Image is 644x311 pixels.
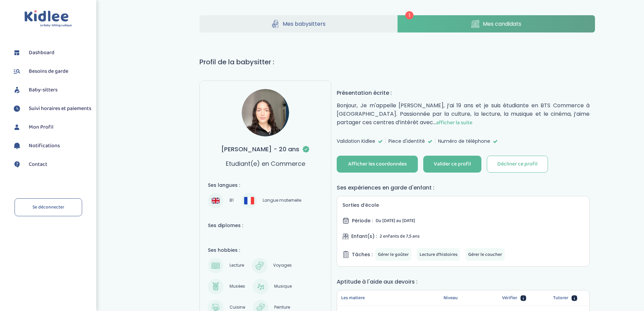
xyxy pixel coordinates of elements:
[553,294,568,302] span: Tutorer
[444,294,458,302] span: Niveau
[260,197,304,205] span: Langue maternelle
[352,217,373,224] span: Période :
[12,48,91,58] a: Dashboard
[15,198,82,216] a: Se déconnecter
[337,156,418,173] button: Afficher les coordonnées
[208,182,323,189] h4: Ses langues :
[29,123,53,131] span: Mon Profil
[244,197,254,204] img: Français
[434,160,471,168] div: Valider ce profil
[388,138,425,145] span: Piece d'identité
[221,145,310,154] h3: [PERSON_NAME] - 20 ans
[12,85,22,95] img: babysitters.svg
[212,197,220,205] img: Anglais
[380,232,420,240] span: 2 enfants de 7,5 ans
[227,283,247,291] span: Musées
[24,10,72,27] img: logo.svg
[337,277,590,286] h4: Aptitude à l'aide aux devoirs :
[29,160,47,169] span: Contact
[337,101,590,127] p: Bonjour, Je m'appelle [PERSON_NAME], j’ai 19 ans et je suis étudiante en BTS Commerce à [GEOGRAPH...
[337,183,590,192] h4: Ses expériences en garde d'enfant :
[376,217,415,224] span: Du [DATE] au [DATE]
[242,89,289,136] img: avatar
[208,247,323,254] h4: Ses hobbies :
[342,202,584,209] h5: Sorties d’école
[497,160,538,168] div: Décliner ce profil
[199,57,595,67] h1: Profil de la babysitter :
[208,222,323,229] h4: Ses diplomes :
[352,251,373,258] span: Tâches :
[337,138,375,145] span: Validation Kidlee
[227,197,236,205] span: B1
[199,15,397,32] a: Mes babysitters
[12,122,91,132] a: Mon Profil
[29,86,57,94] span: Baby-sitters
[487,156,548,173] button: Décliner ce profil
[423,156,481,173] button: Valider ce profil
[12,104,91,114] a: Suivi horaires et paiements
[351,233,377,240] span: Enfant(s) :
[12,122,22,132] img: profil.svg
[29,49,54,57] span: Dashboard
[348,160,407,168] div: Afficher les coordonnées
[436,118,472,127] span: afficher la suite
[12,159,91,170] a: Contact
[227,262,246,270] span: Lecture
[12,66,91,76] a: Besoins de garde
[29,67,68,75] span: Besoins de garde
[378,251,409,258] span: Gérer le goûter
[483,20,521,28] span: Mes candidats
[283,20,326,28] span: Mes babysitters
[29,105,91,113] span: Suivi horaires et paiements
[420,251,457,258] span: Lecture d'histoires
[337,89,590,97] h4: Présentation écrite :
[468,251,502,258] span: Gérer le coucher
[12,66,22,76] img: besoin.svg
[405,11,413,19] span: 1
[272,283,294,291] span: Musique
[12,48,22,58] img: dashboard.svg
[29,142,60,150] span: Notifications
[12,85,91,95] a: Baby-sitters
[12,104,22,114] img: suivihoraire.svg
[271,262,294,270] span: Voyages
[398,15,595,32] a: Mes candidats
[438,138,490,145] span: Numéro de téléphone
[502,294,517,302] span: Vérifier
[12,141,22,151] img: notification.svg
[12,159,22,170] img: contact.svg
[12,141,91,151] a: Notifications
[341,294,365,302] span: Les matiere
[226,159,305,168] p: Etudiant(e) en Commerce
